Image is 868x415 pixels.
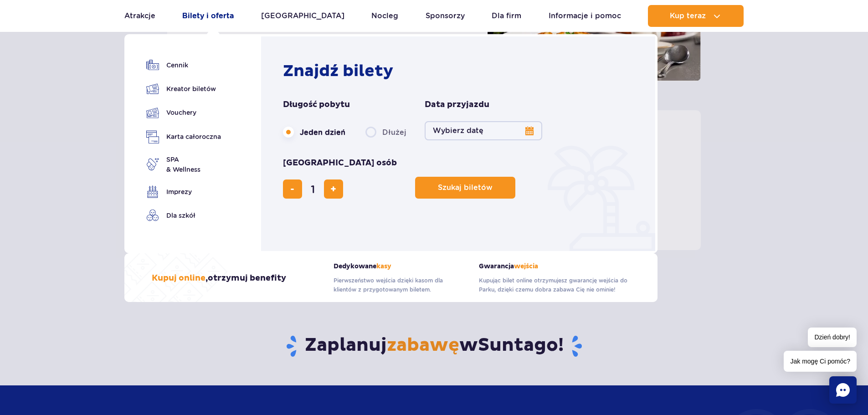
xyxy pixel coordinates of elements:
span: kasy [376,262,391,270]
a: Atrakcje [124,5,155,27]
span: SPA & Wellness [166,154,200,174]
a: Imprezy [146,185,221,198]
a: Dla szkół [146,209,221,222]
h3: , otrzymuj benefity [152,273,286,284]
span: Szukaj biletów [438,184,493,192]
span: [GEOGRAPHIC_DATA] osób [283,158,397,169]
span: Długość pobytu [283,99,350,110]
a: Cennik [146,59,221,72]
button: dodaj bilet [324,179,343,199]
input: liczba biletów [302,178,324,200]
a: Karta całoroczna [146,130,221,143]
a: Bilety i oferta [182,5,234,27]
strong: Gwarancja [479,262,630,270]
p: Pierwszeństwo wejścia dzięki kasom dla klientów z przygotowanym biletem. [334,276,465,294]
a: Informacje i pomoc [549,5,621,27]
span: Data przyjazdu [425,99,489,110]
span: Kupuj online [152,273,205,283]
a: [GEOGRAPHIC_DATA] [261,5,344,27]
span: Kup teraz [670,12,706,20]
label: Dłużej [365,123,406,142]
button: Kup teraz [648,5,744,27]
a: Sponsorzy [426,5,465,27]
span: Jak mogę Ci pomóc? [784,351,857,372]
strong: Znajdź bilety [283,61,393,81]
button: usuń bilet [283,179,302,199]
a: Nocleg [371,5,398,27]
label: Jeden dzień [283,123,345,142]
a: Kreator biletów [146,82,221,95]
span: wejścia [514,262,538,270]
button: Wybierz datę [425,121,542,140]
a: SPA& Wellness [146,154,221,174]
strong: Dedykowane [334,262,465,270]
button: Szukaj biletów [415,177,515,199]
a: Vouchery [146,106,221,119]
p: Kupując bilet online otrzymujesz gwarancję wejścia do Parku, dzięki czemu dobra zabawa Cię nie om... [479,276,630,294]
div: Chat [829,376,857,404]
span: Dzień dobry! [808,328,857,347]
a: Dla firm [492,5,521,27]
form: Planowanie wizyty w Park of Poland [283,99,638,199]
